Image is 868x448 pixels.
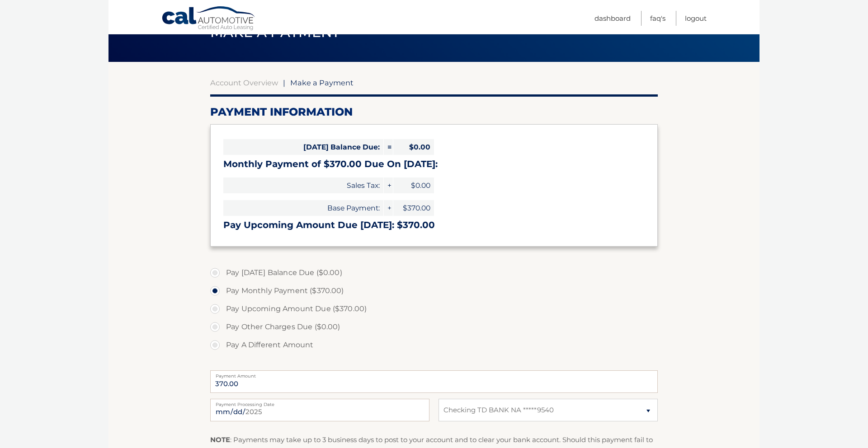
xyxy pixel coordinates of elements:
a: Dashboard [594,11,631,26]
a: FAQ's [650,11,665,26]
label: Payment Processing Date [210,399,429,406]
label: Pay [DATE] Balance Due ($0.00) [210,264,658,282]
span: [DATE] Balance Due: [223,139,383,155]
span: = [384,139,393,155]
span: $0.00 [393,177,434,193]
a: Logout [685,11,707,26]
input: Payment Amount [210,370,658,393]
label: Pay A Different Amount [210,336,658,354]
label: Payment Amount [210,370,658,378]
span: Sales Tax: [223,177,383,193]
a: Cal Automotive [161,6,256,32]
label: Pay Monthly Payment ($370.00) [210,282,658,300]
label: Pay Upcoming Amount Due ($370.00) [210,300,658,318]
span: + [384,177,393,193]
h3: Monthly Payment of $370.00 Due On [DATE]: [223,159,645,170]
span: Make a Payment [290,78,354,87]
span: Base Payment: [223,200,383,216]
span: | [283,78,285,87]
label: Pay Other Charges Due ($0.00) [210,318,658,336]
h3: Pay Upcoming Amount Due [DATE]: $370.00 [223,219,645,231]
h2: Payment Information [210,105,658,119]
a: Account Overview [210,78,278,87]
input: Payment Date [210,399,429,421]
span: $370.00 [393,200,434,216]
span: + [384,200,393,216]
strong: NOTE [210,435,230,444]
span: $0.00 [393,139,434,155]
